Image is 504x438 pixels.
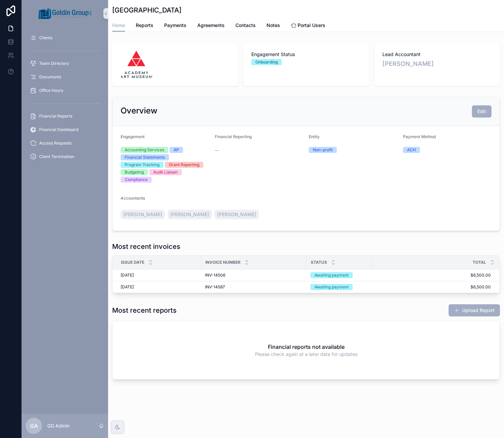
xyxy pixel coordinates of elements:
a: Home [112,19,125,32]
div: ACH [407,147,416,153]
div: Awaiting payment [314,272,349,278]
a: Financial Dashboard [26,124,104,136]
a: Team Directory [26,57,104,70]
span: Payments [164,22,186,29]
span: Financial Dashboard [39,127,78,132]
button: Edit [472,105,492,118]
span: Engagement [121,134,145,139]
div: scrollable content [22,27,108,172]
a: Payments [164,19,186,33]
a: Reports [136,19,153,33]
a: Contacts [235,19,256,33]
span: INV-14506 [205,273,225,278]
span: Notes [267,22,280,29]
h2: Financial reports not available [268,343,345,351]
span: Issue date [121,260,144,265]
span: Payment Method [403,134,436,139]
a: $6,500.00 [372,273,491,278]
a: Portal Users [291,19,325,33]
a: Agreements [197,19,225,33]
span: Status [311,260,327,265]
div: Audit Liaison [153,169,178,175]
span: INV-14587 [205,284,225,290]
span: [PERSON_NAME] [170,211,209,218]
div: Grant Reporting [169,162,199,168]
div: Financial Statements [125,154,165,160]
span: [DATE] [121,284,134,290]
a: [DATE] [121,284,197,290]
span: Portal Users [298,22,325,29]
a: [PERSON_NAME] [168,210,212,219]
span: Agreements [197,22,225,29]
span: Documents [39,74,61,80]
span: Financial Reporting [215,134,252,139]
a: INV-14506 [205,273,302,278]
div: Non-profit [313,147,333,153]
a: [DATE] [121,273,197,278]
span: Engagement Status [251,51,361,58]
span: Lead Accountant [382,51,492,58]
span: Accountants [121,196,145,201]
a: [PERSON_NAME] [215,210,259,219]
a: Documents [26,71,104,83]
span: [PERSON_NAME] [123,211,162,218]
span: Clients [39,35,52,41]
a: Financial Reports [26,110,104,122]
span: -- [215,147,219,154]
p: GG Admin [47,422,70,429]
a: Client Termination [26,151,104,163]
a: Notes [267,19,280,33]
span: Total [473,260,486,265]
h1: Most recent reports [112,306,177,315]
a: Awaiting payment [310,284,368,290]
div: Budgeting [125,169,144,175]
div: AP [174,147,179,153]
a: [PERSON_NAME] [121,210,165,219]
span: Please check again at a later date for updates [255,351,357,358]
span: Contacts [235,22,256,29]
a: Office Hours [26,84,104,97]
span: Office Hours [39,88,63,93]
a: [PERSON_NAME] [382,59,434,69]
div: Program Tracking [125,162,159,168]
button: Upload Report [449,304,500,316]
span: Edit [477,108,486,115]
span: Reports [136,22,153,29]
span: Home [112,22,125,29]
a: Clients [26,32,104,44]
span: [DATE] [121,273,134,278]
div: Compliance [125,177,148,183]
span: [PERSON_NAME] [217,211,256,218]
div: Awaiting payment [314,284,349,290]
h2: Overview [121,105,157,116]
h1: [GEOGRAPHIC_DATA] [112,5,181,15]
div: Onboarding [255,59,278,65]
span: Financial Reports [39,113,72,119]
a: INV-14587 [205,284,302,290]
h1: Most recent invoices [112,242,180,251]
a: Access Requests [26,137,104,149]
a: $6,500.00 [372,284,491,290]
span: Entity [309,134,320,139]
span: Access Requests [39,140,72,146]
span: Invoice Number [205,260,241,265]
span: Team Directory [39,61,69,66]
img: App logo [39,8,91,19]
img: logo.png [120,51,152,78]
span: Client Termination [39,154,74,159]
span: GA [30,422,38,430]
a: Awaiting payment [310,272,368,278]
div: Accounting Services [125,147,164,153]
